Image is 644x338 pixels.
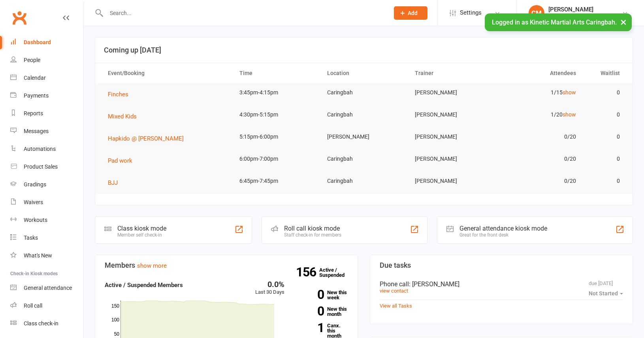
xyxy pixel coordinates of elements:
[24,181,46,188] div: Gradings
[10,87,83,105] a: Payments
[108,135,184,142] span: Hapkido @ [PERSON_NAME]
[24,252,52,259] div: What's New
[583,105,627,124] td: 0
[108,91,128,98] span: Finches
[495,83,583,102] td: 1/15
[409,280,459,288] span: : [PERSON_NAME]
[104,8,384,19] input: Search...
[117,232,166,238] div: Member self check-in
[296,289,324,300] strong: 0
[459,232,547,238] div: Great for the front desk
[24,75,46,81] div: Calendar
[105,282,183,289] strong: Active / Suspended Members
[320,150,408,168] td: Caringbah
[24,92,49,99] div: Payments
[24,163,58,170] div: Product Sales
[459,225,547,232] div: General attendance kiosk mode
[10,176,83,193] a: Gradings
[583,83,627,102] td: 0
[24,199,43,205] div: Waivers
[10,140,83,158] a: Automations
[137,262,167,269] a: show more
[105,261,348,269] h3: Members
[232,150,320,168] td: 6:00pm-7:00pm
[583,150,627,168] td: 0
[320,105,408,124] td: Caringbah
[24,320,58,327] div: Class check-in
[10,247,83,265] a: What's New
[10,229,83,247] a: Tasks
[296,306,348,317] a: 0New this month
[232,105,320,124] td: 4:30pm-5:15pm
[255,280,284,297] div: Last 30 Days
[24,235,38,241] div: Tasks
[10,158,83,176] a: Product Sales
[232,83,320,102] td: 3:45pm-4:15pm
[583,63,627,83] th: Waitlist
[408,105,495,124] td: [PERSON_NAME]
[117,225,166,232] div: Class kiosk mode
[10,69,83,87] a: Calendar
[24,302,42,309] div: Roll call
[394,6,427,20] button: Add
[10,122,83,140] a: Messages
[10,279,83,297] a: General attendance kiosk mode
[583,172,627,190] td: 0
[563,89,576,96] a: show
[10,105,83,122] a: Reports
[232,63,320,83] th: Time
[408,172,495,190] td: [PERSON_NAME]
[548,6,622,13] div: [PERSON_NAME]
[495,172,583,190] td: 0/20
[24,128,49,134] div: Messages
[24,57,40,63] div: People
[255,280,284,288] div: 0.0%
[583,128,627,146] td: 0
[408,83,495,102] td: [PERSON_NAME]
[296,322,324,334] strong: 1
[101,63,232,83] th: Event/Booking
[108,112,142,121] button: Mixed Kids
[380,261,623,269] h3: Due tasks
[296,266,319,278] strong: 156
[232,128,320,146] td: 5:15pm-6:00pm
[408,10,418,16] span: Add
[24,39,51,45] div: Dashboard
[104,46,624,54] h3: Coming up [DATE]
[408,63,495,83] th: Trainer
[616,13,631,30] button: ×
[548,13,622,20] div: Kinetic Martial Arts Caringbah
[232,172,320,190] td: 6:45pm-7:45pm
[296,290,348,300] a: 0New this week
[9,8,29,28] a: Clubworx
[108,113,137,120] span: Mixed Kids
[319,261,354,284] a: 156Active / Suspended
[108,134,189,143] button: Hapkido @ [PERSON_NAME]
[24,217,47,223] div: Workouts
[495,128,583,146] td: 0/20
[10,315,83,332] a: Class kiosk mode
[495,105,583,124] td: 1/20
[408,128,495,146] td: [PERSON_NAME]
[380,303,412,309] a: View all Tasks
[492,19,617,26] span: Logged in as Kinetic Martial Arts Caringbah.
[108,178,123,188] button: BJJ
[380,280,623,288] div: Phone call
[108,90,134,99] button: Finches
[10,51,83,69] a: People
[24,146,56,152] div: Automations
[108,179,118,186] span: BJJ
[284,232,341,238] div: Staff check-in for members
[10,211,83,229] a: Workouts
[380,288,408,294] a: view contact
[563,111,576,118] a: show
[495,150,583,168] td: 0/20
[284,225,341,232] div: Roll call kiosk mode
[10,34,83,51] a: Dashboard
[24,110,43,116] div: Reports
[108,157,132,164] span: Pad work
[320,63,408,83] th: Location
[529,5,544,21] div: CM
[10,297,83,315] a: Roll call
[10,193,83,211] a: Waivers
